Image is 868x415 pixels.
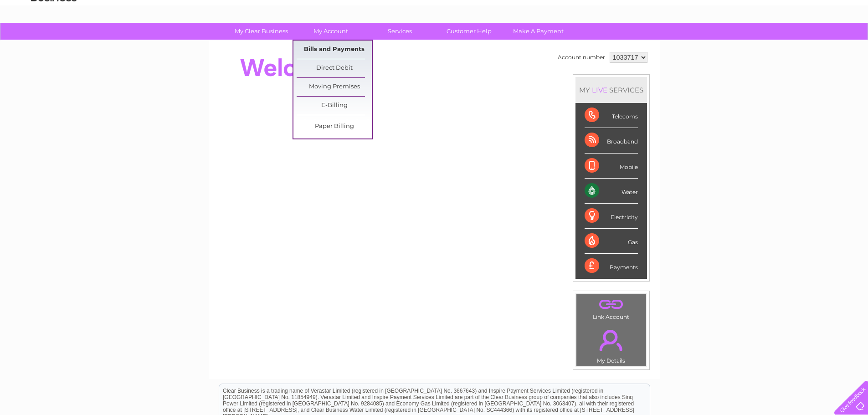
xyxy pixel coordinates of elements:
[585,229,638,254] div: Gas
[696,5,759,16] a: 0333 014 3131
[31,24,77,51] img: logo.png
[362,23,437,40] a: Services
[431,23,507,40] a: Customer Help
[807,39,830,46] a: Contact
[585,103,638,128] div: Telecoms
[576,294,647,323] td: Link Account
[590,86,609,94] div: LIVE
[789,39,802,46] a: Blog
[224,23,299,40] a: My Clear Business
[575,77,647,103] div: MY SERVICES
[585,254,638,278] div: Payments
[579,324,644,356] a: .
[297,59,372,77] a: Direct Debit
[555,50,607,65] td: Account number
[297,41,372,59] a: Bills and Payments
[756,39,783,46] a: Telecoms
[297,78,372,96] a: Moving Premises
[219,5,650,44] div: Clear Business is a trading name of Verastar Limited (registered in [GEOGRAPHIC_DATA] No. 3667643...
[293,23,368,40] a: My Account
[297,118,372,136] a: Paper Billing
[576,322,647,367] td: My Details
[585,154,638,179] div: Mobile
[297,97,372,115] a: E-Billing
[501,23,576,40] a: Make A Payment
[585,204,638,229] div: Electricity
[585,179,638,204] div: Water
[579,297,644,313] a: .
[730,39,750,46] a: Energy
[708,39,725,46] a: Water
[585,128,638,153] div: Broadband
[838,39,859,46] a: Log out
